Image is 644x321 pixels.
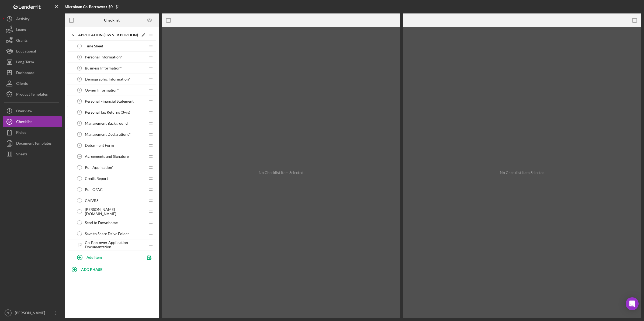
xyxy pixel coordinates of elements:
[16,106,32,118] div: Overview
[16,24,26,36] div: Loans
[3,116,62,127] button: Checklist
[65,4,105,9] b: Microloan Co-Borrower
[85,121,128,125] span: Management Background
[79,111,80,114] tspan: 6
[79,122,80,125] tspan: 7
[16,127,26,139] div: Fields
[65,5,120,9] div: • $0 - $1
[3,35,62,46] button: Grants
[79,67,80,69] tspan: 2
[85,99,134,103] span: Personal Financial Statement
[16,78,28,90] div: Clients
[16,67,34,79] div: Dashboard
[86,252,102,262] div: Add Item
[104,18,120,22] b: Checklist
[500,170,545,175] div: No Checklist Item Selected
[85,154,129,159] span: Agreements and Signature
[79,56,80,58] tspan: 1
[73,252,143,263] button: Add Item
[144,14,156,26] button: Preview as
[259,170,303,175] div: No Checklist Item Selected
[16,46,36,58] div: Educational
[67,264,156,275] button: ADD PHASE
[85,232,129,236] span: Save to Share Drive Folder
[3,308,62,318] button: BL[PERSON_NAME]
[3,67,62,78] button: Dashboard
[3,24,62,35] button: Loans
[81,267,102,272] b: ADD PHASE
[85,198,98,203] span: CAIVRS
[16,116,32,128] div: Checklist
[3,106,62,116] button: Overview
[85,88,119,92] span: Owner Information*
[85,55,122,59] span: Personal Information*
[79,89,80,92] tspan: 4
[79,144,80,147] tspan: 9
[16,13,29,26] div: Activity
[16,35,27,47] div: Grants
[85,77,130,81] span: Demographic Information*
[85,132,131,137] span: Management Declarations*
[16,57,34,69] div: Long-Term
[85,221,118,225] span: Send to Downhome
[3,138,62,149] button: Document Templates
[85,143,114,148] span: Debarment Form
[3,149,62,159] button: Sheets
[16,89,48,101] div: Product Templates
[85,187,103,192] span: Pull OFAC
[626,297,639,310] div: Open Intercom Messenger
[85,66,122,70] span: Business Information*
[79,133,80,136] tspan: 8
[85,165,113,170] span: Pull Application*
[6,312,10,315] text: BL
[3,13,62,24] button: Activity
[3,57,62,67] button: Long-Term
[85,44,103,48] span: Time Sheet
[85,176,108,181] span: Credit Report
[3,127,62,138] button: Fields
[3,46,62,57] button: Educational
[3,89,62,100] button: Product Templates
[79,100,80,103] tspan: 5
[78,33,139,37] div: APPLICATION (OWNER PORTION)
[16,149,27,161] div: Sheets
[85,207,146,216] span: [PERSON_NAME][DOMAIN_NAME]
[13,308,49,320] div: [PERSON_NAME]
[85,240,146,249] span: Co-Borrower Application Documentation
[3,78,62,89] button: Clients
[16,138,51,150] div: Document Templates
[79,78,80,81] tspan: 3
[85,110,130,114] span: Personal Tax Returns (3yrs)
[78,155,81,158] tspan: 10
